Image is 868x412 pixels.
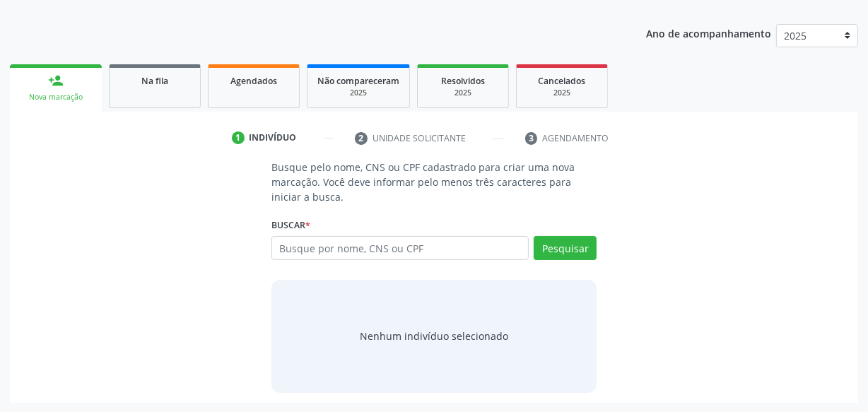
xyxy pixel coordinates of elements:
[428,88,498,98] div: 2025
[534,236,597,260] button: Pesquisar
[441,75,485,87] span: Resolvidos
[527,88,597,98] div: 2025
[271,160,597,204] p: Busque pelo nome, CNS ou CPF cadastrado para criar uma nova marcação. Você deve informar pelo men...
[317,88,399,98] div: 2025
[271,236,529,260] input: Busque por nome, CNS ou CPF
[271,214,310,236] label: Buscar
[232,131,245,144] div: 1
[250,131,297,144] div: Indivíduo
[360,329,508,343] div: Nenhum indivíduo selecionado
[48,73,64,88] div: person_add
[20,92,92,102] div: Nova marcação
[141,75,168,87] span: Na fila
[539,75,586,87] span: Cancelados
[317,75,399,87] span: Não compareceram
[646,24,771,42] p: Ano de acompanhamento
[230,75,277,87] span: Agendados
